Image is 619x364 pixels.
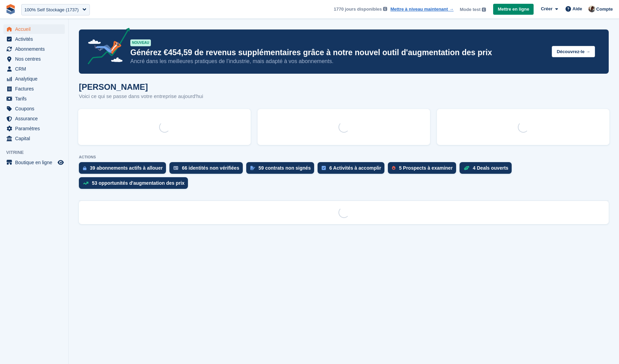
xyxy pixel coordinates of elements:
a: menu [3,114,65,123]
div: 100% Self Stockage (1737) [24,7,79,13]
img: price-adjustments-announcement-icon-8257ccfd72463d97f412b2fc003d46551f7dbcb40ab6d574587a9cd5c0d94... [82,28,130,67]
a: 4 Deals ouverts [460,162,515,177]
span: Assurance [15,114,56,123]
a: menu [3,104,65,113]
button: Découvrez-le → [552,46,595,57]
img: prospect-51fa495bee0391a8d652442698ab0144808aea92771e9ea1ae160a38d050c398.svg [392,166,395,170]
a: menu [3,134,65,143]
span: Compte [596,6,613,13]
img: price_increase_opportunities-93ffe204e8149a01c8c9dc8f82e8f89637d9d84a8eef4429ea346261dce0b2c0.svg [83,182,88,185]
p: Générez €454,59 de revenus supplémentaires grâce à notre nouvel outil d'augmentation des prix [130,48,546,58]
span: Accueil [15,24,56,34]
img: verify_identity-adf6edd0f0f0b5bbfe63781bf79b02c33cf7c696d77639b501bdc392416b5a36.svg [174,166,178,170]
span: CRM [15,64,56,74]
a: menu [3,124,65,133]
a: menu [3,54,65,64]
a: Boutique d'aperçu [57,158,65,167]
div: 5 Prospects à examiner [399,165,452,171]
img: deal-1b604bf984904fb50ccaf53a9ad4b4a5d6e5aea283cecdc64d6e3604feb123c2.svg [464,166,469,170]
a: menu [3,44,65,54]
img: icon-info-grey-7440780725fd019a000dd9b08b2336e03edf1995a4989e88bcd33f0948082b44.svg [383,7,387,11]
img: active_subscription_to_allocate_icon-d502201f5373d7db506a760aba3b589e785aa758c864c3986d89f69b8ff3... [83,166,86,170]
span: Coupons [15,104,56,113]
a: 66 identités non vérifiées [169,162,246,177]
a: 6 Activités à accomplir [318,162,388,177]
a: 53 opportunités d'augmentation des prix [79,177,191,192]
a: menu [3,64,65,74]
span: Créer [541,5,552,12]
a: 5 Prospects à examiner [388,162,459,177]
span: Vitrine [6,149,68,156]
span: Factures [15,84,56,94]
p: Ancré dans les meilleures pratiques de l’industrie, mais adapté à vos abonnements. [130,58,546,65]
span: Boutique en ligne [15,158,56,167]
span: Abonnements [15,44,56,54]
img: contract_signature_icon-13c848040528278c33f63329250d36e43548de30e8caae1d1a13099fd9432cc5.svg [250,166,255,170]
div: 59 contrats non signés [259,165,311,171]
a: menu [3,158,65,167]
span: Capital [15,134,56,143]
img: icon-info-grey-7440780725fd019a000dd9b08b2336e03edf1995a4989e88bcd33f0948082b44.svg [482,8,486,12]
span: Nos centres [15,54,56,64]
span: Aide [572,5,582,12]
img: task-75834270c22a3079a89374b754ae025e5fb1db73e45f91037f5363f120a921f8.svg [322,166,326,170]
div: 6 Activités à accomplir [329,165,381,171]
span: Mode test [460,6,481,13]
a: 39 abonnements actifs à allouer [79,162,169,177]
div: NOUVEAU [130,39,151,46]
span: Tarifs [15,94,56,104]
a: Mettre à niveau maintenant → [390,6,453,13]
a: 59 contrats non signés [246,162,318,177]
a: Mettre en ligne [493,4,534,15]
p: Voici ce qui se passe dans votre entreprise aujourd'hui [79,93,203,100]
p: ACTIONS [79,155,609,159]
span: Activités [15,34,56,44]
span: 1770 jours disponibles [334,6,382,13]
div: 39 abonnements actifs à allouer [90,165,163,171]
span: Paramètres [15,124,56,133]
img: stora-icon-8386f47178a22dfd0bd8f6a31ec36ba5ce8667c1dd55bd0f319d3a0aa187defe.svg [5,4,16,14]
div: 53 opportunités d'augmentation des prix [92,180,184,186]
a: menu [3,74,65,84]
img: Patrick Blanc [588,5,595,12]
span: Analytique [15,74,56,84]
span: Mettre en ligne [498,6,529,13]
h1: [PERSON_NAME] [79,82,203,92]
div: 66 identités non vérifiées [182,165,239,171]
div: 4 Deals ouverts [473,165,509,171]
a: menu [3,34,65,44]
a: menu [3,94,65,104]
a: menu [3,24,65,34]
a: menu [3,84,65,94]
